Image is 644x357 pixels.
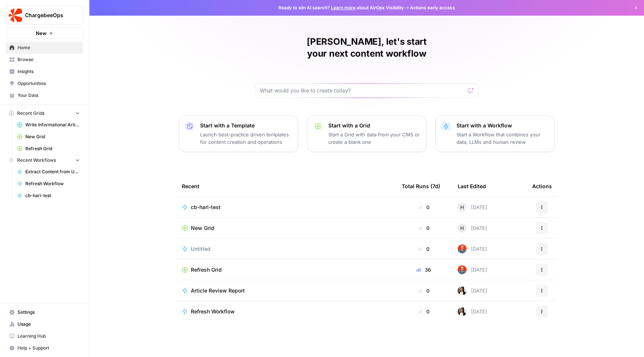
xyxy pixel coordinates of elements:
[182,287,390,294] a: Article Review Report
[18,321,80,328] span: Usage
[458,286,467,295] img: xqjo96fmx1yk2e67jao8cdkou4un
[191,287,245,294] span: Article Review Report
[18,56,80,63] span: Browse
[14,166,83,178] a: Extract Content from URL
[6,78,83,89] a: Opportunities
[17,157,56,164] span: Recent Workflows
[6,342,83,354] button: Help + Support
[200,122,292,129] p: Start with a Template
[6,6,83,25] button: Workspace: ChargebeeOps
[435,116,555,152] button: Start with a WorkflowStart a Workflow that combines your data, LLMs and human review
[410,4,455,11] span: Actions early access
[6,89,83,101] a: Your Data
[458,244,487,253] div: [DATE]
[255,36,479,60] h1: [PERSON_NAME], let's start your next content workflow
[182,308,390,315] a: Refresh Workflow
[25,145,80,152] span: Refresh Grid
[25,192,80,199] span: cb-hari-test
[458,203,487,212] div: [DATE]
[6,28,83,39] button: New
[191,203,221,211] span: cb-hari-test
[260,87,465,94] input: What would you like to create today?
[25,133,80,140] span: New Grid
[460,203,464,211] span: H
[458,307,467,316] img: xqjo96fmx1yk2e67jao8cdkou4un
[402,224,446,232] div: 0
[532,176,552,196] div: Actions
[179,116,298,152] button: Start with a TemplateLaunch best-practice driven templates for content creation and operations
[6,330,83,342] a: Learning Hub
[458,265,467,274] img: 698zlg3kfdwlkwrbrsgpwna4smrc
[331,5,356,10] a: Learn more
[18,68,80,75] span: Insights
[458,176,486,196] div: Last Edited
[460,224,464,232] span: H
[17,110,44,117] span: Recent Grids
[18,345,80,351] span: Help + Support
[458,224,487,233] div: [DATE]
[18,44,80,51] span: Home
[458,307,487,316] div: [DATE]
[6,66,83,78] a: Insights
[200,131,292,146] p: Launch best-practice driven templates for content creation and operations
[458,244,467,253] img: 698zlg3kfdwlkwrbrsgpwna4smrc
[18,309,80,316] span: Settings
[402,308,446,315] div: 0
[25,168,80,175] span: Extract Content from URL
[402,287,446,294] div: 0
[402,203,446,211] div: 0
[6,42,83,54] a: Home
[182,224,390,232] a: New Grid
[25,12,70,19] span: ChargebeeOps
[191,308,235,315] span: Refresh Workflow
[6,108,83,119] button: Recent Grids
[402,266,446,274] div: 36
[182,176,390,196] div: Recent
[14,131,83,143] a: New Grid
[402,176,440,196] div: Total Runs (7d)
[25,180,80,187] span: Refresh Workflow
[36,29,47,37] span: New
[6,54,83,66] a: Browse
[458,286,487,295] div: [DATE]
[18,80,80,87] span: Opportunities
[9,9,22,22] img: ChargebeeOps Logo
[14,143,83,155] a: Refresh Grid
[402,245,446,253] div: 0
[14,190,83,202] a: cb-hari-test
[191,224,214,232] span: New Grid
[328,131,420,146] p: Start a Grid with data from your CMS or create a blank one
[457,122,548,129] p: Start with a Workflow
[328,122,420,129] p: Start with a Grid
[6,155,83,166] button: Recent Workflows
[307,116,426,152] button: Start with a GridStart a Grid with data from your CMS or create a blank one
[182,245,390,253] a: Untitled
[182,203,390,211] a: cb-hari-test
[14,178,83,190] a: Refresh Workflow
[18,333,80,339] span: Learning Hub
[458,265,487,274] div: [DATE]
[6,306,83,318] a: Settings
[191,266,222,274] span: Refresh Grid
[457,131,548,146] p: Start a Workflow that combines your data, LLMs and human review
[14,119,83,131] a: Write Informational Articles
[182,266,390,274] a: Refresh Grid
[25,121,80,128] span: Write Informational Articles
[278,4,404,11] span: Ready to win AI search? about AirOps Visibility
[191,245,211,253] span: Untitled
[6,318,83,330] a: Usage
[18,92,80,99] span: Your Data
